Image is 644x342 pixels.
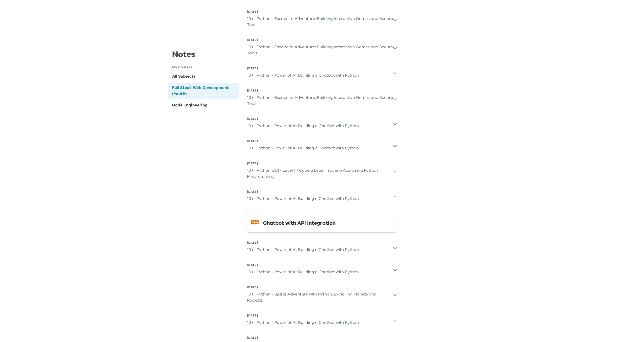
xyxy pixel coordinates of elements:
[247,194,359,204] div: 10+ | Python - Power of AI: Building a Chatbot with Python
[247,161,393,165] div: [DATE]
[247,121,359,131] div: 10+ | Python - Power of AI: Building a Chatbot with Python
[247,311,397,330] button: [DATE]10+ | Python - Power of AI: Building a Chatbot with Python
[168,49,239,65] div: Notes
[247,165,393,181] div: 10+ | Python GUI - Level 1 - Code a Brain Training App Using Python Programming
[172,102,207,108] div: Code Engineering
[247,88,393,93] div: [DATE]
[247,261,397,279] button: [DATE]10+ | Python - Power of AI: Building a Chatbot with Python
[247,137,397,155] button: [DATE]10+ | Python - Power of AI: Building a Chatbot with Python
[247,143,359,153] div: 10+ | Python - Power of AI: Building a Chatbot with Python
[247,117,359,121] div: [DATE]
[247,86,397,111] button: [DATE]10+ | Python - Escape to Adventure: Building Interactive Games and Secure Tools
[247,190,359,194] div: [DATE]
[247,317,359,328] div: 10+ | Python - Power of AI: Building a Chatbot with Python
[247,36,397,60] button: [DATE]10+ | Python - Escape to Adventure: Building Interactive Games and Secure Tools
[263,219,393,227] div: Chatbot with API Integration
[247,64,397,82] button: [DATE]10+ | Python - Power of AI: Building a Chatbot with Python
[247,42,393,58] div: 10+ | Python - Escape to Adventure: Building Interactive Games and Secure Tools
[247,336,359,340] div: [DATE]
[247,14,393,30] div: 10+ | Python - Escape to Adventure: Building Interactive Games and Secure Tools
[247,115,397,133] button: [DATE]10+ | Python - Power of AI: Building a Chatbot with Python
[247,313,359,317] div: [DATE]
[247,289,393,305] div: 10+ | Python - Space Adventure with Python: Exploring Planets and Rockets
[247,8,397,32] button: [DATE]10+ | Python - Escape to Adventure: Building Interactive Games and Secure Tools
[247,38,393,42] div: [DATE]
[247,267,359,277] div: 10+ | Python - Power of AI: Building a Chatbot with Python
[247,188,397,206] button: [DATE]10+ | Python - Power of AI: Building a Chatbot with Python
[247,159,397,184] button: [DATE]10+ | Python GUI - Level 1 - Code a Brain Training App Using Python Programming
[247,10,393,14] div: [DATE]
[247,245,359,255] div: 10+ | Python - Power of AI: Building a Chatbot with Python
[247,283,397,307] button: [DATE]10+ | Python - Space Adventure with Python: Exploring Planets and Rockets
[247,139,359,143] div: [DATE]
[247,214,397,233] button: Chatbot with API Integration
[247,285,393,289] div: [DATE]
[247,93,393,109] div: 10+ | Python - Escape to Adventure: Building Interactive Games and Secure Tools
[172,85,237,97] div: Full Stack Web Development (Youth)
[172,65,239,70] h1: My Courses
[247,241,359,245] div: [DATE]
[247,239,397,257] button: [DATE]10+ | Python - Power of AI: Building a Chatbot with Python
[172,73,195,79] div: All Subjects
[247,263,359,267] div: [DATE]
[247,70,359,80] div: 10+ | Python - Power of AI: Building a Chatbot with Python
[247,66,359,70] div: [DATE]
